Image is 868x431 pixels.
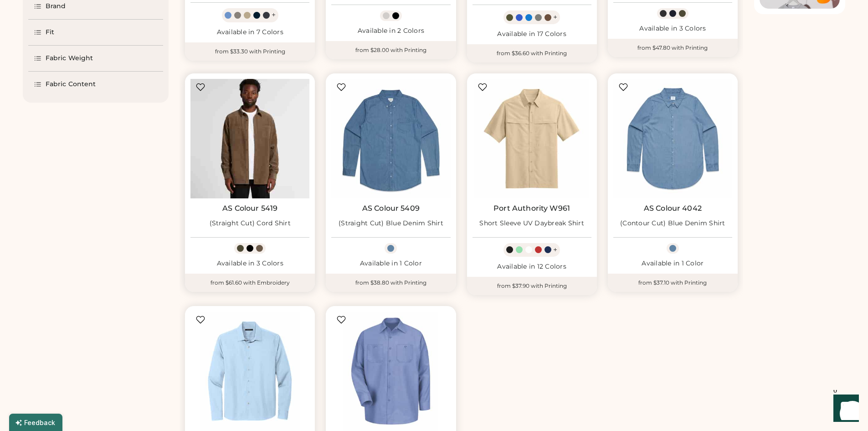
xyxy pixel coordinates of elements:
[185,42,315,61] div: from $33.30 with Printing
[467,277,597,295] div: from $37.90 with Printing
[608,39,738,57] div: from $47.80 with Printing
[553,12,557,22] div: +
[493,204,570,213] a: Port Authority W961
[613,79,732,198] img: AS Colour 4042 (Contour Cut) Blue Denim Shirt
[222,204,277,213] a: AS Colour 5419
[210,219,291,228] div: (Straight Cut) Cord Shirt
[185,274,315,292] div: from $61.60 with Embroidery
[825,390,864,429] iframe: Front Chat
[613,24,732,33] div: Available in 3 Colors
[473,30,591,39] div: Available in 17 Colors
[190,79,309,198] img: AS Colour 5419 (Straight Cut) Cord Shirt
[467,44,597,62] div: from $36.60 with Printing
[326,274,456,292] div: from $38.80 with Printing
[46,54,93,63] div: Fabric Weight
[473,262,591,271] div: Available in 12 Colors
[620,219,725,228] div: (Contour Cut) Blue Denim Shirt
[339,219,443,228] div: (Straight Cut) Blue Denim Shirt
[331,26,450,36] div: Available in 2 Colors
[46,2,66,11] div: Brand
[46,28,54,37] div: Fit
[362,204,420,213] a: AS Colour 5409
[272,10,276,20] div: +
[479,219,584,228] div: Short Sleeve UV Daybreak Shirt
[331,79,450,198] img: AS Colour 5409 (Straight Cut) Blue Denim Shirt
[190,28,309,37] div: Available in 7 Colors
[331,312,450,431] img: Red Kap SP14 Industrial Long Sleeve Work Shirt
[613,259,732,268] div: Available in 1 Color
[473,79,591,198] img: Port Authority W961 Short Sleeve UV Daybreak Shirt
[553,245,557,255] div: +
[190,312,309,431] img: Mercer+Mettle MM2000 Long Sleeve Stretch Woven Shirt
[326,41,456,59] div: from $28.00 with Printing
[608,274,738,292] div: from $37.10 with Printing
[190,259,309,268] div: Available in 3 Colors
[644,204,702,213] a: AS Colour 4042
[46,80,96,89] div: Fabric Content
[331,259,450,268] div: Available in 1 Color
